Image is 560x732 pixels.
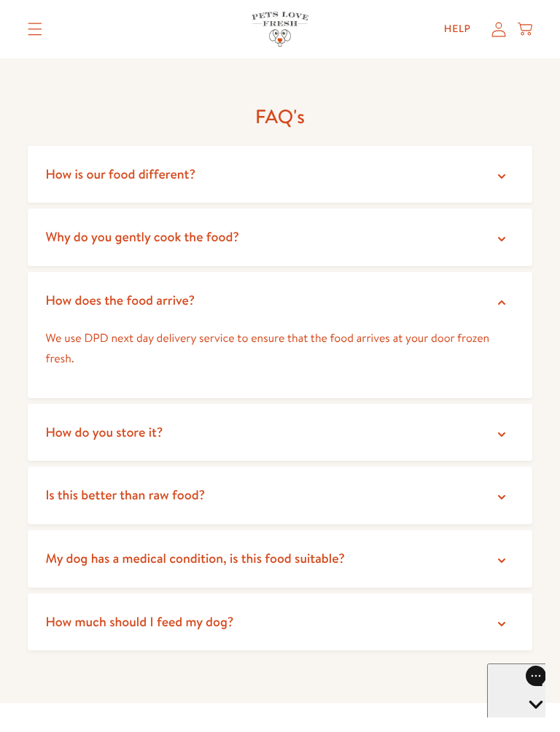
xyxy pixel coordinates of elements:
summary: Is this better than raw food? [28,467,532,524]
h2: FAQ's [47,104,513,129]
p: We use DPD next day delivery service to ensure that the food arrives at your door frozen fresh. [45,329,514,368]
iframe: Gorgias live chat messenger [487,663,545,717]
summary: How much should I feed my dog? [28,593,532,651]
img: Pets Love Fresh [252,12,308,46]
summary: How does the food arrive? [28,272,532,330]
span: How do you store it? [45,423,163,441]
span: How is our food different? [45,165,195,183]
summary: How is our food different? [28,146,532,203]
a: Help [432,15,483,44]
span: My dog has a medical condition, is this food suitable? [45,549,344,567]
span: Why do you gently cook the food? [45,227,239,246]
summary: Translation missing: en.sections.header.menu [16,11,54,47]
summary: How do you store it? [28,404,532,462]
summary: My dog has a medical condition, is this food suitable? [28,530,532,588]
summary: Why do you gently cook the food? [28,209,532,266]
span: Is this better than raw food? [45,486,205,504]
span: How much should I feed my dog? [45,612,233,631]
span: How does the food arrive? [45,291,195,309]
